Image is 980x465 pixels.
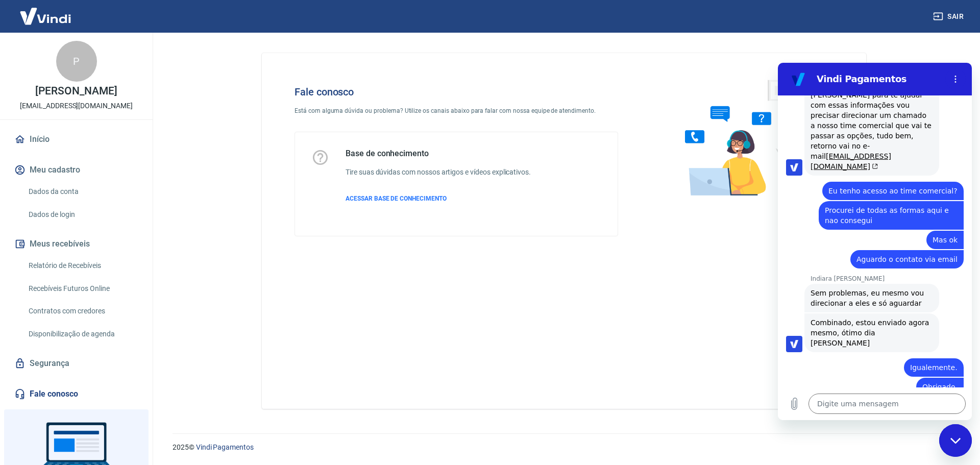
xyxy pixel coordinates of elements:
button: Meus recebíveis [12,233,140,255]
p: [EMAIL_ADDRESS][DOMAIN_NAME] [20,101,133,111]
p: Está com alguma dúvida ou problema? Utilize os canais abaixo para falar com nossa equipe de atend... [295,106,618,115]
iframe: Botão para abrir a janela de mensagens, conversa em andamento [939,424,972,457]
p: 2025 © [173,442,955,453]
a: ACESSAR BASE DE CONHECIMENTO [346,194,531,203]
div: P [56,41,97,82]
a: Relatório de Recebíveis [24,255,140,276]
a: Segurança [12,352,140,375]
a: Recebíveis Futuros Online [24,278,140,299]
img: Vindi [12,1,79,32]
a: Dados da conta [24,181,140,202]
h5: Base de conhecimento [346,149,531,159]
a: Dados de login [24,204,140,225]
h6: Tire suas dúvidas com nossos artigos e vídeos explicativos. [346,167,531,178]
img: Fale conosco [665,69,820,206]
button: Sair [931,7,968,26]
a: Fale conosco [12,383,140,405]
a: Início [12,128,140,151]
p: [PERSON_NAME] [35,86,117,96]
a: Vindi Pagamentos [196,443,254,451]
h4: Fale conosco [295,86,618,98]
button: Meu cadastro [12,159,140,181]
span: ACESSAR BASE DE CONHECIMENTO [346,195,447,202]
iframe: Janela de mensagens [778,63,972,420]
a: Contratos com credores [24,301,140,322]
a: Disponibilização de agenda [24,324,140,345]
